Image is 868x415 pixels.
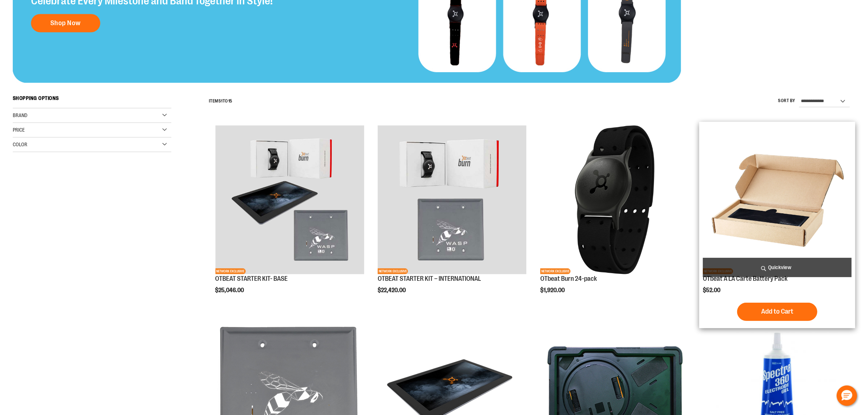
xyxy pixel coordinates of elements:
[215,125,364,275] a: OTBEAT STARTER KIT- BASENETWORK EXCLUSIVE
[221,98,223,104] span: 1
[13,92,171,108] strong: Shopping Options
[540,125,689,274] img: OTbeat Burn 24-pack
[703,125,852,275] a: Product image for OTbeat A LA Carte Battery PackNETWORK EXCLUSIVE
[215,275,288,282] a: OTBEAT STARTER KIT- BASE
[378,125,526,274] img: OTBEAT STARTER KIT – INTERNATIONAL
[215,287,245,294] span: $25,046.00
[540,268,571,274] span: NETWORK EXCLUSIVE
[378,287,407,294] span: $22,420.00
[837,385,857,406] button: Hello, have a question? Let’s chat.
[50,19,81,27] span: Shop Now
[31,14,100,32] a: Shop Now
[703,258,852,277] a: Quickview
[540,275,597,282] a: OTbeat Burn 24-pack
[540,125,689,275] a: OTbeat Burn 24-packNETWORK EXCLUSIVE
[703,275,787,282] a: OTbeat A LA Carte Battery Pack
[761,307,793,315] span: Add to Cart
[215,125,364,274] img: OTBEAT STARTER KIT- BASE
[703,287,721,294] span: $52.00
[540,287,566,294] span: $1,920.00
[13,112,27,118] span: Brand
[212,122,368,312] div: product
[378,275,481,282] a: OTBEAT STARTER KIT – INTERNATIONAL
[778,98,795,104] label: Sort By
[374,122,530,312] div: product
[13,141,27,147] span: Color
[737,303,817,321] button: Add to Cart
[537,122,693,312] div: product
[228,98,233,104] span: 15
[699,122,855,328] div: product
[378,268,408,274] span: NETWORK EXCLUSIVE
[703,125,852,274] img: Product image for OTbeat A LA Carte Battery Pack
[13,127,25,133] span: Price
[215,268,246,274] span: NETWORK EXCLUSIVE
[209,96,233,107] h2: Items to
[378,125,526,275] a: OTBEAT STARTER KIT – INTERNATIONALNETWORK EXCLUSIVE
